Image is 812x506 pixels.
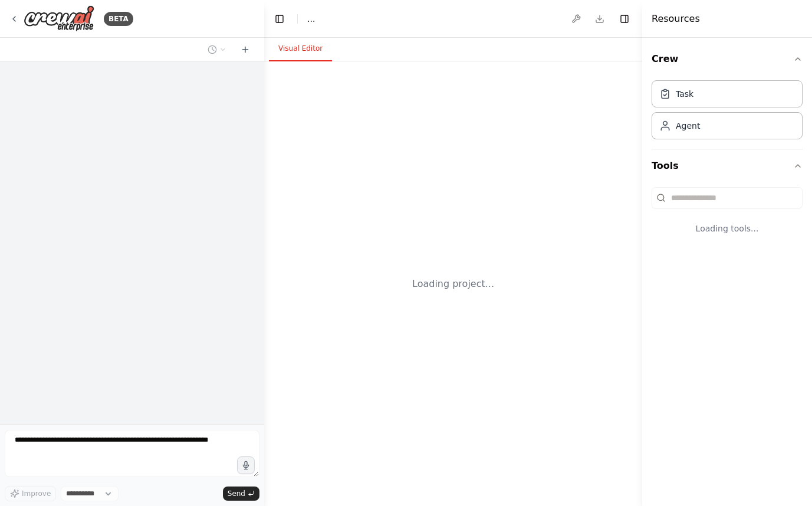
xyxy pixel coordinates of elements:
button: Visual Editor [269,37,332,61]
img: Logo [24,5,94,32]
nav: breadcrumb [307,13,315,25]
button: Hide right sidebar [616,11,633,27]
div: Loading project... [412,277,494,291]
button: Crew [652,43,803,76]
span: Improve [22,489,51,498]
h4: Resources [652,12,700,26]
button: Switch to previous chat [203,43,231,57]
button: Send [223,487,259,501]
span: Send [228,489,245,498]
div: Crew [652,76,803,149]
button: Hide left sidebar [271,11,288,27]
div: Task [676,88,693,100]
button: Tools [652,149,803,182]
div: Tools [652,182,803,253]
div: BETA [104,12,133,26]
div: Loading tools... [652,213,803,244]
button: Improve [5,486,56,501]
button: Click to speak your automation idea [237,456,255,474]
span: ... [307,13,315,25]
button: Start a new chat [236,43,255,57]
div: Agent [676,120,700,132]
